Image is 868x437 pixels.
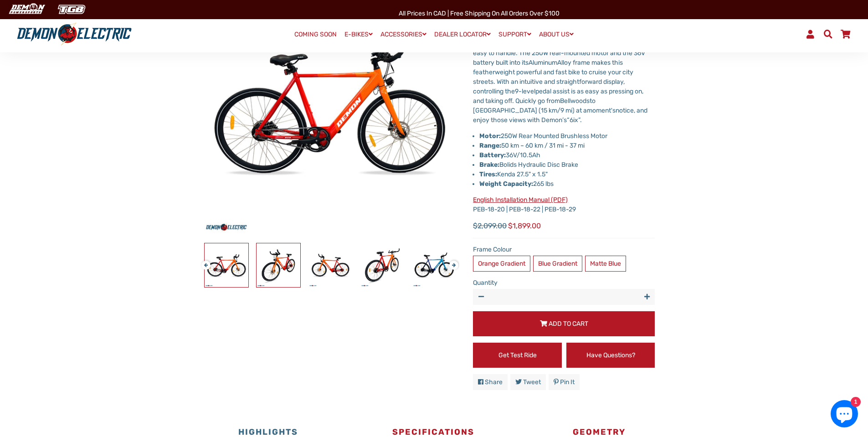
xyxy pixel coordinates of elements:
li: Kenda 27.5" x 1.5" [479,170,655,179]
p: PEB-18-20 | PEB-18-22 | PEB-18-29 [473,195,655,214]
a: Have Questions? [566,343,655,368]
li: 36V/10.5Ah [479,150,655,160]
span: Pin it [560,378,575,386]
strong: Range: [479,142,501,149]
strong: Brake: [479,161,499,169]
span: All Prices in CAD | Free shipping on all orders over $100 [399,10,560,17]
button: Reduce item quantity by one [473,289,489,305]
span: Bellwoods [560,97,590,105]
li: 250W Rear Mounted Brushless Motor [479,131,655,141]
label: Matte Blue [585,256,626,272]
span: Aluminum [529,59,557,67]
strong: Tires: [479,170,497,178]
span: s also incredibly lightweight and easy to handle. The 250W rear-mounted motor and the 36V battery... [473,40,645,67]
button: Add to Cart [473,311,655,336]
span: moment's [587,107,616,114]
li: 265 lbs [479,179,655,189]
span: ” [578,116,580,124]
span: notice, and enjoy those views with Demon [473,107,647,124]
button: Previous [201,256,207,267]
span: . [580,116,582,124]
button: Increase item quantity by one [639,289,655,305]
strong: Battery: [479,151,506,159]
a: E-BIKES [341,28,376,41]
span: 9-level [515,87,535,95]
span: s [564,116,567,124]
a: SUPPORT [495,28,534,41]
strong: Weight Capacity: [479,180,533,188]
input: quantity [473,289,655,305]
img: TGB Canada [53,2,90,17]
span: to [GEOGRAPHIC_DATA] (15 km/9 mi) at a [473,97,596,114]
a: ACCESSORIES [377,28,430,41]
img: Demon Electric logo [14,22,135,46]
span: $1,899.00 [508,221,541,231]
span: Add to Cart [549,320,588,328]
span: 6ix [570,116,578,124]
img: 6ix City eBike - Demon Electric [412,243,456,287]
img: 6ix City eBike - Demon Electric [308,243,352,287]
li: 50 km – 60 km / 31 mi - 37 mi [479,141,655,150]
a: Get Test Ride [473,343,562,368]
span: Alloy frame makes this featherweight powerful and fast bike to cruise your city streets. With an ... [473,59,633,95]
li: Bolids Hydraulic Disc Brake [479,160,655,170]
label: Quantity [473,278,655,288]
inbox-online-store-chat: Shopify online store chat [828,400,861,430]
img: 6ix City eBike - Demon Electric [205,243,248,287]
a: COMING SOON [291,28,340,41]
span: pedal assist is as easy as pressing on, and taking off. Quickly go from [473,87,643,105]
label: Frame Colour [473,245,655,254]
span: “ [567,116,570,124]
button: Next [449,256,455,267]
a: DEALER LOCATOR [431,28,494,41]
label: Orange Gradient [473,256,530,272]
a: ABOUT US [536,28,577,41]
img: 6ix City eBike - Demon Electric [360,243,404,287]
strong: Motor: [479,132,501,140]
span: Tweet [523,378,541,386]
span: $2,099.00 [473,221,507,231]
label: Blue Gradient [533,256,582,272]
span: ’ [562,116,564,124]
a: English Installation Manual (PDF) [473,196,568,204]
img: 6ix City eBike - Demon Electric [257,243,300,287]
img: Demon Electric [5,2,48,17]
span: Share [485,378,503,386]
